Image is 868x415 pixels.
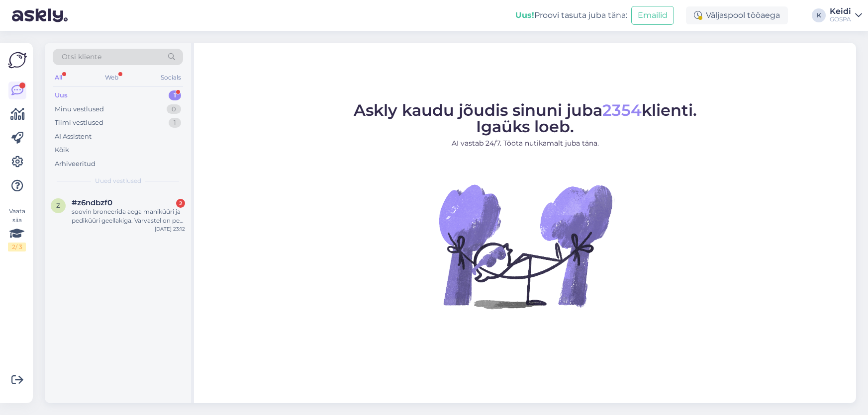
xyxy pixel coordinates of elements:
div: Vaata siia [8,207,26,251]
b: Uus! [515,10,534,20]
div: Socials [159,71,183,84]
div: Arhiveeritud [55,159,96,169]
div: 1 [169,90,181,100]
div: AI Assistent [55,132,92,142]
span: 2354 [602,100,642,120]
div: Tiimi vestlused [55,118,103,128]
div: Minu vestlused [55,104,104,114]
span: Uued vestlused [95,176,141,185]
div: Väljaspool tööaega [686,6,788,24]
div: 2 [176,199,185,208]
span: #z6ndbzf0 [72,198,112,207]
div: Uus [55,90,68,100]
div: K [812,8,826,22]
div: All [53,71,64,84]
div: Keidi [830,7,851,15]
span: Askly kaudu jõudis sinuni juba klienti. Igaüks loeb. [354,100,697,136]
div: GOSPA [830,15,851,23]
img: Askly Logo [8,51,27,70]
img: No Chat active [436,157,615,335]
div: [DATE] 23:12 [155,225,185,233]
div: 1 [169,118,181,128]
span: z [56,202,60,209]
p: AI vastab 24/7. Tööta nutikamalt juba täna. [354,138,697,149]
div: 0 [167,104,181,114]
a: KeidiGOSPA [830,7,862,23]
span: Otsi kliente [62,52,101,62]
div: 2 / 3 [8,243,26,251]
div: soovin broneerida aega manikûûri ja pedikûûri geellakiga. Varvastel on peal geellakk ehk siis [PE... [72,207,185,225]
div: Kõik [55,145,69,155]
div: Proovi tasuta juba täna: [515,9,627,21]
div: Web [103,71,120,84]
button: Emailid [631,6,674,25]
